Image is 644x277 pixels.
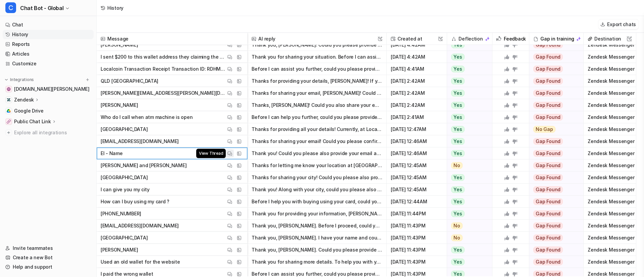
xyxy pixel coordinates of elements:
span: Gap Found [533,174,563,181]
button: Thanks for providing all your details! Currently, at Localcoin ATMs in [GEOGRAPHIC_DATA], you can... [252,123,382,135]
span: Zendesk Messenger [586,75,633,87]
span: [DATE] 12:46AM [389,147,444,159]
span: Gap Found [533,66,563,72]
button: Yes [447,39,488,51]
span: Zendesk Messenger [586,208,633,220]
div: Gap in training [532,33,581,45]
button: View Thread [226,149,234,157]
span: Gap Found [533,162,563,169]
span: No [451,222,463,229]
span: Zendesk Messenger [586,135,633,147]
span: Zendesk Messenger [586,63,633,75]
span: Gap Found [533,198,563,205]
span: [DATE] 12:46AM [389,135,444,147]
button: Gap Found [529,87,579,99]
p: Used an old wallet for the website [101,256,180,268]
button: Thank you for sharing more details. To help you with your situation, could you please provide you... [252,256,382,268]
span: Yes [451,102,464,109]
button: Yes [447,51,488,63]
span: [DATE] 4:42AM [389,51,444,63]
span: Zendesk Messenger [586,220,633,232]
button: Gap Found [529,159,579,171]
button: Gap Found [529,75,579,87]
img: expand menu [4,77,9,82]
span: Gap Found [533,42,563,48]
button: No Gap [529,123,579,135]
img: Public Chat Link [7,120,11,124]
span: Yes [451,186,464,193]
button: Gap Found [529,51,579,63]
p: [PERSON_NAME][EMAIL_ADDRESS][PERSON_NAME][DOMAIN_NAME] [101,87,226,99]
span: Yes [451,259,464,265]
a: Reports [3,40,94,49]
button: Yes [447,63,488,75]
span: Zendesk Messenger [586,99,633,111]
button: Yes [447,184,488,196]
span: Google Drive [14,108,44,114]
button: Yes [447,147,488,159]
span: No Gap [533,126,555,133]
span: Gap Found [533,247,563,253]
p: [GEOGRAPHIC_DATA] [101,232,148,244]
span: [DATE] 12:45AM [389,159,444,171]
span: [DATE] 2:42AM [389,87,444,99]
p: [PERSON_NAME] [101,244,138,256]
button: Gap Found [529,171,579,184]
h2: Deflection [459,33,483,45]
span: [DATE] 11:43PM [389,256,444,268]
span: AI reply [250,33,384,45]
button: Yes [447,87,488,99]
span: Destination [586,33,633,45]
button: Gap Found [529,256,579,268]
button: Thank you, [PERSON_NAME]. Before I proceed, could you please share your phone number? This is req... [252,220,382,232]
span: Gap Found [533,150,563,157]
span: [DATE] 11:43PM [389,232,444,244]
span: Yes [451,42,464,48]
a: Explore all integrations [3,128,94,137]
span: Yes [451,174,464,181]
span: Gap Found [533,102,563,109]
button: Before I can assist you further, could you please provide your name, email address, and country? ... [252,63,382,75]
button: Thank you for providing your information, [PERSON_NAME]. I’m escalating your case to a specialist... [252,208,382,220]
span: [DATE] 12:47AM [389,123,444,135]
button: Gap Found [529,135,579,147]
p: Integrations [10,77,34,82]
a: Help and support [3,262,94,272]
span: Yes [451,247,464,253]
span: Zendesk Messenger [586,171,633,184]
p: [PERSON_NAME] [101,99,138,111]
span: Yes [451,126,464,133]
span: Zendesk Messenger [586,196,633,208]
span: [DATE] 11:43PM [389,220,444,232]
span: [DATE] 2:41AM [389,111,444,123]
p: [GEOGRAPHIC_DATA] [101,171,148,184]
a: Articles [3,49,94,59]
button: Thanks for sharing your email! Could you please confirm your country (for example, [GEOGRAPHIC_DA... [252,135,382,147]
p: [EMAIL_ADDRESS][DOMAIN_NAME] [101,220,179,232]
span: C [5,2,16,13]
span: [DATE] 4:42AM [389,39,444,51]
span: Zendesk Messenger [586,147,633,159]
button: Gap Found [529,244,579,256]
button: Yes [447,111,488,123]
button: Yes [447,208,488,220]
button: Gap Found [529,220,579,232]
span: Yes [451,90,464,96]
span: Zendesk Messenger [586,256,633,268]
span: No [451,234,463,241]
button: No [447,220,488,232]
span: [DATE] 12:45AM [389,171,444,184]
span: Zendesk Messenger [586,232,633,244]
span: Created at [389,33,444,45]
span: [DATE] 2:42AM [389,75,444,87]
span: Yes [451,114,464,121]
button: Yes [447,135,488,147]
span: Zendesk Messenger [586,111,633,123]
span: Message [99,33,245,45]
p: [PERSON_NAME] and [PERSON_NAME] [101,159,186,171]
span: Zendesk Messenger [586,51,633,63]
a: price-agg-sandy.vercel.app[DOMAIN_NAME][PERSON_NAME] [3,84,94,94]
button: Yes [447,171,488,184]
button: Gap Found [529,196,579,208]
a: Google DriveGoogle Drive [3,106,94,116]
